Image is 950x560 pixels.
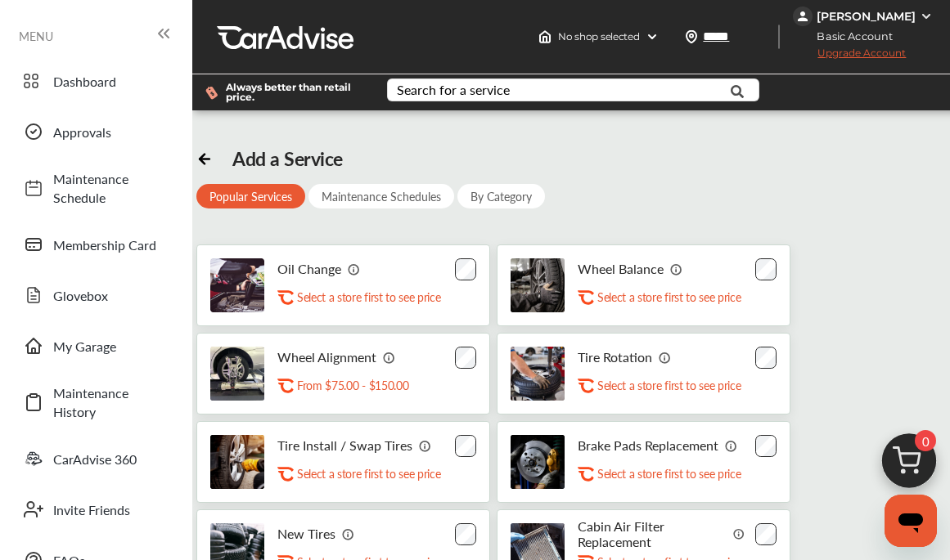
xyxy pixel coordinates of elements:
img: wheel-alignment-thumb.jpg [210,347,264,401]
img: info_icon_vector.svg [659,351,672,364]
iframe: Button to launch messaging window [885,495,937,547]
img: tire-install-swap-tires-thumb.jpg [210,435,264,489]
span: Membership Card [53,235,168,254]
span: Always better than retail price. [226,83,361,102]
img: cart_icon.3d0951e8.svg [870,426,948,504]
span: MENU [19,29,53,43]
img: location_vector.a44bc228.svg [685,30,698,43]
img: header-home-logo.8d720a4f.svg [538,30,552,43]
img: tire-wheel-balance-thumb.jpg [511,258,565,312]
p: Select a store first to see price [297,289,440,305]
p: New Tires [277,526,335,541]
span: Approvals [53,123,168,141]
a: Membership Card [15,223,176,266]
a: Maintenance Schedule [15,161,176,215]
p: Tire Rotation [578,349,652,365]
img: info_icon_vector.svg [342,527,355,540]
div: By Category [457,184,545,208]
span: Upgrade Account [793,47,906,67]
img: oil-change-thumb.jpg [210,258,264,312]
p: Select a store first to see price [597,378,741,393]
div: Add a Service [232,147,343,170]
img: info_icon_vector.svg [348,262,361,276]
span: Invite Friends [53,500,168,519]
span: Basic Account [795,28,905,45]
div: Maintenance Schedules [308,184,454,208]
a: Invite Friends [15,488,176,531]
img: info_icon_vector.svg [670,262,683,276]
a: Approvals [15,110,176,153]
img: header-down-arrow.9dd2ce7d.svg [646,30,659,43]
p: Cabin Air Filter Replacement [578,518,727,549]
a: Maintenance History [15,375,176,429]
a: CarAdvise 360 [15,437,176,480]
div: Search for a service [397,83,510,96]
img: header-divider.bc55588e.svg [778,25,780,49]
div: Popular Services [196,184,305,208]
img: info_icon_vector.svg [725,439,738,452]
img: WGsFRI8htEPBVLJbROoPRyZpYNWhNONpIPPETTm6eUC0GeLEiAAAAAElFTkSuQmCC [920,10,933,23]
img: jVpblrzwTbfkPYzPPzSLxeg0AAAAASUVORK5CYII= [793,7,813,26]
span: 0 [915,430,936,451]
a: Dashboard [15,60,176,102]
p: Select a store first to see price [297,466,440,482]
span: My Garage [53,337,168,356]
img: brake-pads-replacement-thumb.jpg [511,435,565,489]
img: tire-rotation-thumb.jpg [511,347,565,401]
a: Glovebox [15,274,176,316]
p: Select a store first to see price [597,289,741,305]
img: info_icon_vector.svg [383,351,396,364]
span: CarAdvise 360 [53,450,168,468]
p: Wheel Alignment [277,349,376,365]
p: Wheel Balance [578,261,664,276]
span: Maintenance Schedule [53,169,168,207]
p: Select a store first to see price [597,466,741,482]
span: No shop selected [558,30,639,43]
div: [PERSON_NAME] [817,9,916,24]
a: My Garage [15,325,176,367]
span: Dashboard [53,72,168,91]
img: dollor_label_vector.a70140d1.svg [205,86,218,100]
p: Tire Install / Swap Tires [277,437,412,453]
span: Maintenance History [53,383,168,421]
img: info_icon_vector.svg [733,527,745,540]
img: info_icon_vector.svg [419,439,432,452]
p: Brake Pads Replacement [578,437,718,453]
span: Glovebox [53,286,168,305]
p: Oil Change [277,261,341,276]
p: From $75.00 - $150.00 [297,378,408,393]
